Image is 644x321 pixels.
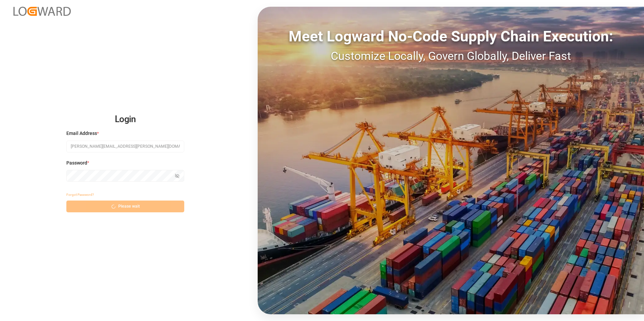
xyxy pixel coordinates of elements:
span: Email Address [66,130,97,137]
h2: Login [66,109,184,130]
div: Customize Locally, Govern Globally, Deliver Fast [258,47,644,65]
img: Logward_new_orange.png [13,7,71,16]
div: Meet Logward No-Code Supply Chain Execution: [258,25,644,47]
span: Password [66,159,87,167]
input: Enter your email [66,141,184,152]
